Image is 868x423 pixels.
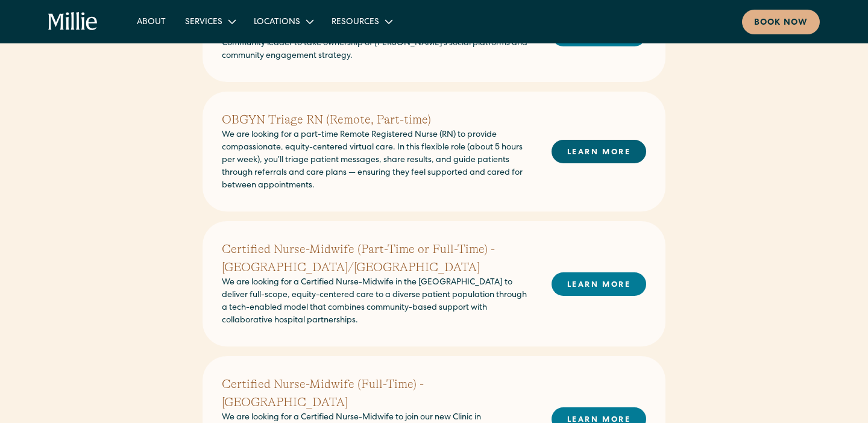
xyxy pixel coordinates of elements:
div: Locations [244,11,322,31]
div: Resources [322,11,401,31]
a: home [48,12,98,31]
a: LEARN MORE [552,272,646,296]
h2: OBGYN Triage RN (Remote, Part-time) [222,111,532,129]
p: We are looking for a Certified Nurse-Midwife in the [GEOGRAPHIC_DATA] to deliver full-scope, equi... [222,277,532,327]
p: We are looking for a part-time Remote Registered Nurse (RN) to provide compassionate, equity-cent... [222,129,532,192]
div: Services [185,16,222,29]
div: Locations [254,16,300,29]
div: Services [175,11,244,31]
a: About [127,11,175,31]
h2: Certified Nurse-Midwife (Full-Time) - [GEOGRAPHIC_DATA] [222,375,532,412]
a: Book now [742,10,820,34]
div: Resources [332,16,379,29]
div: Book now [754,17,808,30]
p: We’re looking for a mission-aligned, creative, and strategic Brand and Community leader to take o... [222,25,532,63]
h2: Certified Nurse-Midwife (Part-Time or Full-Time) - [GEOGRAPHIC_DATA]/[GEOGRAPHIC_DATA] [222,240,532,277]
a: LEARN MORE [552,140,646,163]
